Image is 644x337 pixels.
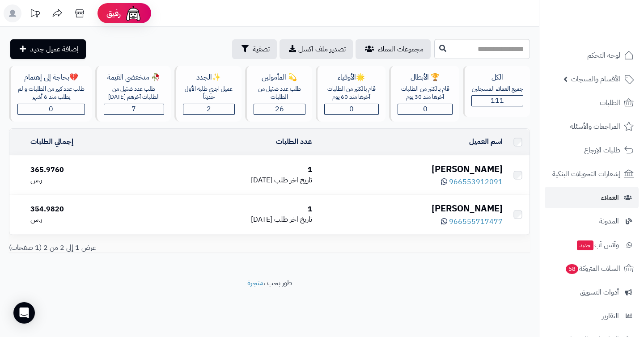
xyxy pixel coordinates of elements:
a: العملاء [545,187,639,208]
span: المدونة [599,215,619,227]
div: جميع العملاء المسجلين [471,85,523,93]
div: 🥀 منخفضي القيمة [104,72,164,83]
a: 💫 المأمولينطلب عدد ضئيل من الطلبات26 [243,66,314,122]
span: تصفية [253,44,270,55]
div: [DATE] [153,215,312,225]
div: طلب عدد كبير من الطلبات و لم يطلب منذ 6 أشهر [17,85,85,101]
img: logo-2.png [583,13,636,32]
div: Open Intercom Messenger [13,302,35,324]
div: ر.س [30,175,145,185]
a: التقارير [545,305,639,327]
a: 🌟الأوفياءقام بالكثير من الطلبات آخرها منذ 60 يوم0 [314,66,388,122]
div: عميل اجري طلبه الأول حديثاّ [183,85,235,101]
a: لوحة التحكم [545,45,639,66]
a: 966553912091 [441,177,503,187]
a: 966555717477 [441,216,503,227]
a: تحديثات المنصة [24,4,46,25]
span: 58 [565,264,579,274]
div: ✨الجدد [183,72,235,83]
a: 💔بحاجة إلى إهتمامطلب عدد كبير من الطلبات و لم يطلب منذ 6 أشهر0 [7,66,93,122]
span: 966555717477 [449,216,503,227]
span: 2 [207,104,211,114]
span: جديد [577,240,593,250]
div: 🏆 الأبطال [398,72,453,83]
a: المدونة [545,211,639,232]
a: ✨الجددعميل اجري طلبه الأول حديثاّ2 [173,66,243,122]
a: أدوات التسويق [545,282,639,303]
div: طلب عدد ضئيل من الطلبات [254,85,305,101]
span: إشعارات التحويلات البنكية [552,168,620,180]
div: 365.9760 [30,165,145,175]
span: 26 [275,104,284,114]
span: طلبات الإرجاع [584,144,620,156]
button: تصفية [232,39,277,59]
a: المراجعات والأسئلة [545,116,639,137]
span: رفيق [106,8,121,19]
a: 🏆 الأبطالقام بالكثير من الطلبات آخرها منذ 30 يوم0 [387,66,461,122]
span: 111 [491,95,504,106]
span: وآتس آب [576,239,619,251]
div: 🌟الأوفياء [324,72,379,83]
div: 1 [153,165,312,175]
a: السلات المتروكة58 [545,258,639,279]
span: العملاء [601,191,619,204]
div: الكل [471,72,523,83]
a: متجرة [247,278,263,288]
span: السلات المتروكة [565,262,620,275]
div: [DATE] [153,175,312,185]
span: لوحة التحكم [587,49,620,62]
span: 0 [349,104,354,114]
a: مجموعات العملاء [356,39,431,59]
span: الطلبات [600,97,620,109]
span: تاريخ اخر طلب [274,175,312,185]
a: وآتس آبجديد [545,234,639,256]
div: ر.س [30,215,145,225]
a: إجمالي الطلبات [30,136,73,147]
div: 💔بحاجة إلى إهتمام [17,72,85,83]
span: مجموعات العملاء [378,44,424,55]
div: قام بالكثير من الطلبات آخرها منذ 60 يوم [324,85,379,101]
div: [PERSON_NAME] [319,202,503,215]
div: عرض 1 إلى 2 من 2 (1 صفحات) [2,243,270,253]
span: أدوات التسويق [580,286,619,299]
span: إضافة عميل جديد [30,44,79,55]
div: 354.9820 [30,204,145,215]
span: 0 [423,104,428,114]
span: 7 [131,104,136,114]
a: الكلجميع العملاء المسجلين111 [461,66,532,122]
span: المراجعات والأسئلة [570,120,620,133]
a: إشعارات التحويلات البنكية [545,163,639,185]
a: طلبات الإرجاع [545,139,639,161]
a: إضافة عميل جديد [10,39,86,59]
span: تصدير ملف اكسل [298,44,346,55]
span: التقارير [602,310,619,322]
a: الطلبات [545,92,639,114]
a: عدد الطلبات [276,136,312,147]
span: 0 [49,104,53,114]
div: [PERSON_NAME] [319,163,503,176]
img: ai-face.png [124,4,142,22]
div: 1 [153,204,312,215]
div: طلب عدد ضئيل من الطلبات آخرهم [DATE] [104,85,164,101]
a: تصدير ملف اكسل [280,39,353,59]
a: 🥀 منخفضي القيمةطلب عدد ضئيل من الطلبات آخرهم [DATE]7 [93,66,173,122]
a: اسم العميل [469,136,503,147]
div: 💫 المأمولين [254,72,305,83]
div: قام بالكثير من الطلبات آخرها منذ 30 يوم [398,85,453,101]
span: الأقسام والمنتجات [571,73,620,85]
span: 966553912091 [449,177,503,187]
span: تاريخ اخر طلب [274,214,312,225]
